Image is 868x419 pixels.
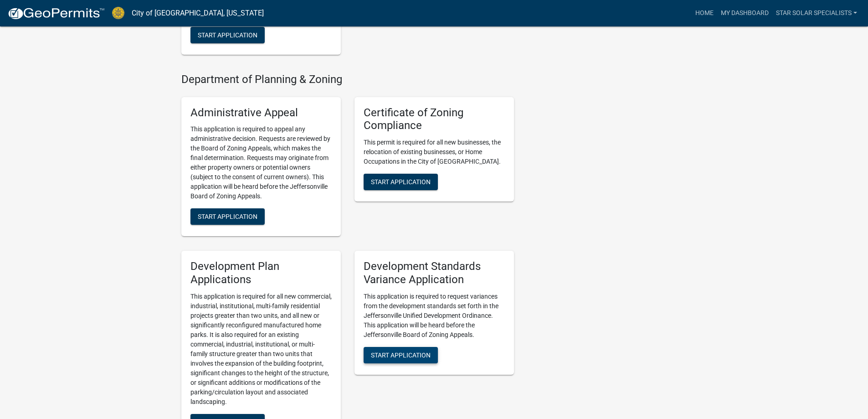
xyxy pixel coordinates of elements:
[692,5,717,22] a: Home
[190,124,332,201] p: This application is required to appeal any administrative decision. Requests are reviewed by the ...
[190,106,332,119] h5: Administrative Appeal
[772,5,861,22] a: Star Solar Specialists
[198,213,257,220] span: Start Application
[198,31,257,38] span: Start Application
[371,352,431,359] span: Start Application
[364,260,505,286] h5: Development Standards Variance Application
[364,138,505,166] p: This permit is required for all new businesses, the relocation of existing businesses, or Home Oc...
[371,178,431,186] span: Start Application
[190,292,332,407] p: This application is required for all new commercial, industrial, institutional, multi-family resi...
[181,73,514,86] h4: Department of Planning & Zoning
[132,5,264,21] a: City of [GEOGRAPHIC_DATA], [US_STATE]
[364,174,438,190] button: Start Application
[364,106,505,133] h5: Certificate of Zoning Compliance
[717,5,772,22] a: My Dashboard
[112,7,124,19] img: City of Jeffersonville, Indiana
[190,260,332,286] h5: Development Plan Applications
[364,292,505,340] p: This application is required to request variances from the development standards set forth in the...
[190,27,265,43] button: Start Application
[364,347,438,363] button: Start Application
[190,208,265,225] button: Start Application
